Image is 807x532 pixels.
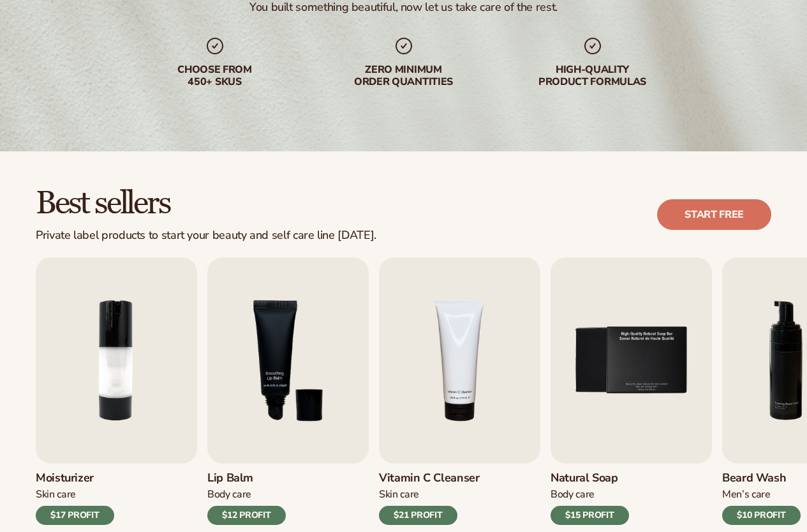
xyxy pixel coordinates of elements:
div: $12 PROFIT [207,506,286,525]
div: $21 PROFIT [379,506,457,525]
h3: Vitamin C Cleanser [379,471,480,485]
a: 4 / 9 [379,257,540,525]
a: 5 / 9 [551,257,712,525]
div: Body Care [551,488,629,501]
div: Body Care [207,488,286,501]
div: High-quality product formulas [511,64,674,88]
div: Skin Care [36,488,114,501]
a: Start free [657,199,771,230]
h3: Lip Balm [207,471,286,485]
div: Skin Care [379,488,480,501]
h3: Beard Wash [722,471,801,485]
h3: Moisturizer [36,471,114,485]
div: Men’s Care [722,488,801,501]
div: Choose from 450+ Skus [133,64,297,88]
div: $15 PROFIT [551,506,629,525]
h3: Natural Soap [551,471,629,485]
a: 2 / 9 [36,257,197,525]
div: Private label products to start your beauty and self care line [DATE]. [36,229,376,243]
div: $17 PROFIT [36,506,114,525]
div: Zero minimum order quantities [322,64,485,88]
a: 3 / 9 [207,257,369,525]
div: $10 PROFIT [722,506,801,525]
h2: Best sellers [36,187,376,221]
